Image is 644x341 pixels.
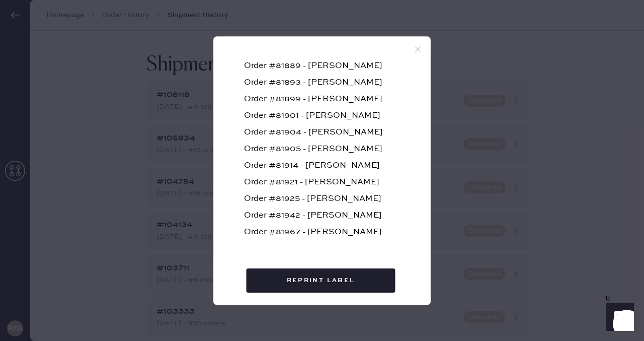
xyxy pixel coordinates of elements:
[247,268,398,293] a: Reprint Label
[244,62,400,79] div: Order #81889 - [PERSON_NAME]
[244,128,400,145] div: Order #81904 - [PERSON_NAME]
[244,212,400,228] div: Order #81942 - [PERSON_NAME]
[244,228,400,245] div: Order #81967 - [PERSON_NAME]
[244,79,400,95] div: Order #81893 - [PERSON_NAME]
[244,195,400,212] div: Order #81925 - [PERSON_NAME]
[596,296,639,339] iframe: Front Chat
[244,112,400,128] div: Order #81901 - [PERSON_NAME]
[244,178,400,195] div: Order #81921 - [PERSON_NAME]
[244,145,400,162] div: Order #81905 - [PERSON_NAME]
[244,95,400,112] div: Order #81899 - [PERSON_NAME]
[247,268,395,293] button: Reprint Label
[244,162,400,178] div: Order #81914 - [PERSON_NAME]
